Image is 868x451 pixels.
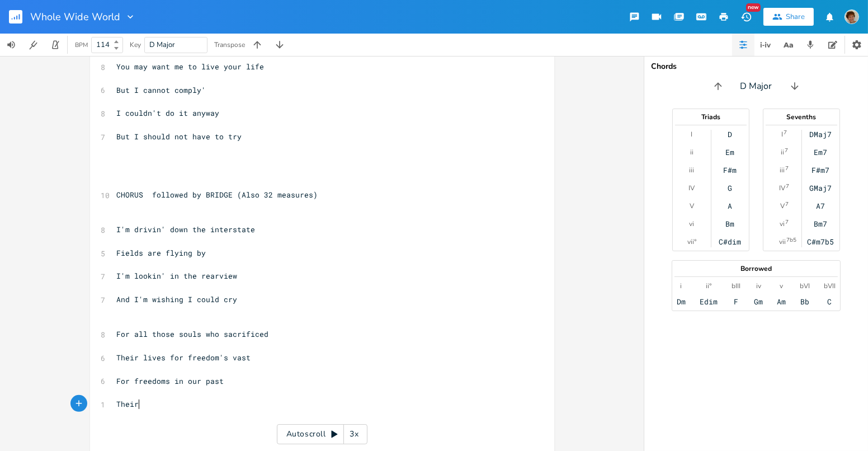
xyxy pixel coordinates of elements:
div: Bm7 [814,219,827,228]
div: Am [777,297,786,306]
div: New [746,3,761,12]
div: A7 [816,201,825,210]
div: Gm [754,297,763,306]
div: iii [689,166,694,175]
div: C#dim [719,237,741,246]
div: ii [690,148,694,157]
div: V [780,201,785,210]
button: Share [763,8,814,26]
div: Key [130,41,141,48]
div: GMaj7 [809,184,832,192]
div: Em7 [814,148,827,157]
sup: 7b5 [786,236,796,245]
div: DMaj7 [809,130,832,139]
div: vi [780,219,785,228]
div: Borrowed [672,265,840,272]
div: Bb [800,297,809,306]
span: Whole Wide World [30,12,120,22]
div: bVI [800,281,810,290]
div: C#m7b5 [807,237,834,246]
div: F#m [723,166,737,175]
div: Autoscroll [277,424,367,444]
div: Chords [651,63,861,71]
div: vii [779,237,786,246]
span: You may want me to live your life [117,62,265,72]
span: D Major [740,80,772,93]
div: Em [725,148,734,157]
div: Transpose [214,41,245,48]
span: CHORUS followed by BRIDGE (Also 32 measures) [117,190,318,200]
span: And I'm wishing I could cry [117,294,238,304]
span: But I should not have to try [117,131,242,142]
div: iv [756,281,761,290]
span: For all those souls who sacrificed [117,329,269,339]
div: i [681,281,682,290]
sup: 7 [785,218,789,227]
div: F [734,297,738,306]
sup: 7 [784,128,787,137]
sup: 7 [785,146,788,155]
sup: 7 [786,182,789,191]
div: C [827,297,832,306]
div: A [728,201,732,210]
div: G [728,184,732,192]
div: I [691,130,692,139]
div: vi [689,219,694,228]
div: I [781,130,783,139]
div: v [780,281,783,290]
div: Bm [725,219,734,228]
img: scohenmusic [845,10,859,24]
div: D [728,130,732,139]
div: IV [779,184,785,192]
span: D Major [149,40,175,50]
span: For freedoms in our past [117,376,224,386]
span: I'm lookin' in the rearview [117,271,238,281]
div: 3x [344,424,364,444]
div: BPM [75,42,88,48]
button: New [735,7,757,27]
div: F#m7 [812,166,829,175]
div: ii [781,148,784,157]
div: Triads [673,114,749,120]
sup: 7 [785,200,789,209]
div: iii [780,166,785,175]
div: bVII [824,281,836,290]
span: Their [117,399,139,409]
div: Edim [700,297,718,306]
div: Share [786,12,805,22]
span: But I cannot comply' [117,85,206,95]
span: Fields are flying by [117,248,206,258]
div: Sevenths [763,114,839,120]
span: I'm drivin' down the interstate [117,224,256,234]
div: vii° [687,237,696,246]
span: Their lives for freedom's vast [117,353,251,363]
div: ii° [706,281,711,290]
div: Dm [677,297,686,306]
div: V [690,201,694,210]
span: I couldn't do it anyway [117,108,220,118]
div: bIII [732,281,740,290]
div: IV [688,184,695,192]
sup: 7 [785,164,789,173]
